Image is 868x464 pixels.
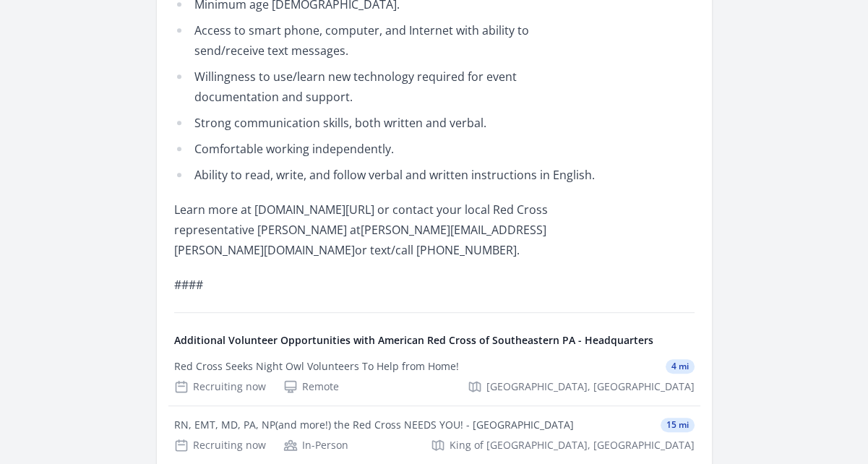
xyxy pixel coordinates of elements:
[174,66,597,107] li: Willingness to use/learn new technology required for event documentation and support.
[450,438,695,452] span: King of [GEOGRAPHIC_DATA], [GEOGRAPHIC_DATA]
[174,139,597,159] li: Comfortable working independently.
[661,418,695,432] span: 15 mi
[174,20,597,61] li: Access to smart phone, computer, and Internet with ability to send/receive text messages.
[174,199,597,260] p: Learn more at [DOMAIN_NAME][URL] or contact your local Red Cross representative [PERSON_NAME] at ...
[168,406,700,464] a: RN, EMT, MD, PA, NP(and more!) the Red Cross NEEDS YOU! - [GEOGRAPHIC_DATA] 15 mi Recruiting now ...
[174,275,597,295] p: ####
[174,438,266,452] div: Recruiting now
[174,333,695,348] h4: Additional Volunteer Opportunities with American Red Cross of Southeastern PA - Headquarters
[174,165,597,185] li: Ability to read, write, and follow verbal and written instructions in English.
[174,113,597,133] li: Strong communication skills, both written and verbal.
[283,379,339,394] div: Remote
[174,418,574,432] div: RN, EMT, MD, PA, NP(and more!) the Red Cross NEEDS YOU! - [GEOGRAPHIC_DATA]
[486,379,695,394] span: [GEOGRAPHIC_DATA], [GEOGRAPHIC_DATA]
[283,438,348,452] div: In-Person
[666,359,695,374] span: 4 mi
[168,348,700,405] a: Red Cross Seeks Night Owl Volunteers To Help from Home! 4 mi Recruiting now Remote [GEOGRAPHIC_DA...
[174,379,266,394] div: Recruiting now
[174,359,459,374] div: Red Cross Seeks Night Owl Volunteers To Help from Home!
